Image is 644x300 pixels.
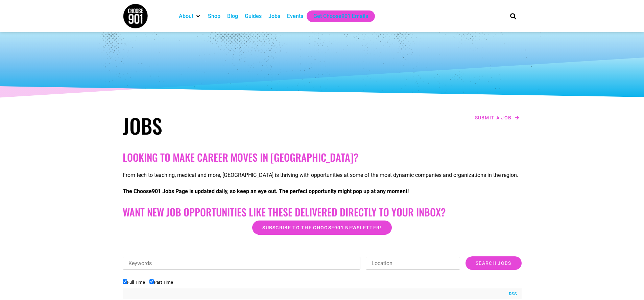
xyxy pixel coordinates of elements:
[287,12,303,20] a: Events
[473,113,522,122] a: Submit a job
[123,280,145,285] label: Full Time
[123,188,409,194] strong: The Choose901 Jobs Page is updated daily, so keep an eye out. The perfect opportunity might pop u...
[123,171,522,179] p: From tech to teaching, medical and more, [GEOGRAPHIC_DATA] is thriving with opportunities at some...
[262,225,381,230] span: Subscribe to the Choose901 newsletter!
[123,279,127,284] input: Full Time
[149,280,173,285] label: Part Time
[179,12,193,20] a: About
[505,291,517,297] a: RSS
[366,257,460,270] input: Location
[268,12,280,20] a: Jobs
[123,113,319,138] h1: Jobs
[466,256,521,270] input: Search Jobs
[123,206,522,218] h2: Want New Job Opportunities like these Delivered Directly to your Inbox?
[175,10,499,22] nav: Main nav
[227,12,238,20] a: Blog
[252,221,391,235] a: Subscribe to the Choose901 newsletter!
[245,12,262,20] a: Guides
[149,279,154,284] input: Part Time
[475,115,512,120] span: Submit a job
[123,151,522,163] h2: Looking to make career moves in [GEOGRAPHIC_DATA]?
[208,12,220,20] a: Shop
[175,10,205,22] div: About
[313,12,368,20] a: Get Choose901 Emails
[123,257,361,270] input: Keywords
[507,10,519,22] div: Search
